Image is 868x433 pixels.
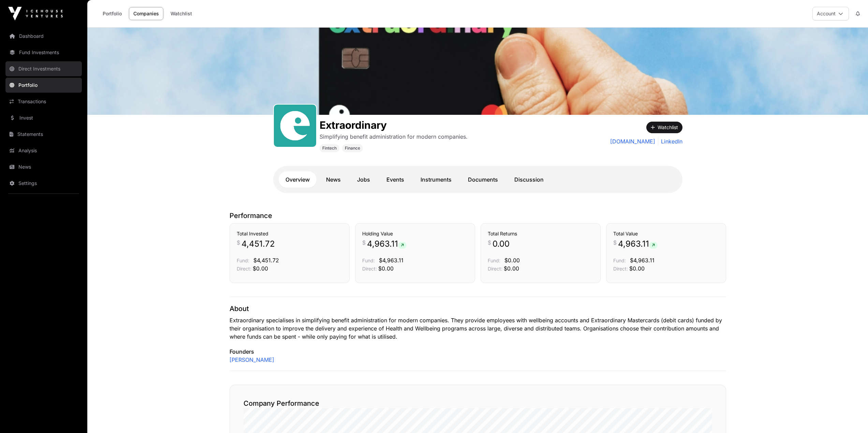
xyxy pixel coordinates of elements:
span: $4,451.72 [253,257,279,264]
a: LinkedIn [658,137,682,145]
span: Fund: [613,258,626,263]
nav: Tabs [279,171,677,188]
span: $ [237,238,240,247]
span: Fintech [322,145,337,151]
span: 4,451.72 [241,238,275,249]
span: $0.00 [378,265,394,272]
a: Discussion [507,171,550,188]
span: $4,963.11 [630,257,654,264]
span: Direct: [488,266,502,272]
span: 0.00 [492,238,510,249]
a: Portfolio [98,7,126,20]
span: $4,963.11 [379,257,403,264]
button: Account [812,7,849,20]
span: Fund: [362,258,375,263]
h3: Total Returns [488,230,593,237]
a: Settings [5,176,82,191]
span: $ [613,238,617,247]
span: $0.00 [504,265,519,272]
a: Direct Investments [5,61,82,76]
a: Dashboard [5,29,82,44]
span: $ [362,238,366,247]
h3: Holding Value [362,230,468,237]
a: Statements [5,127,82,142]
h3: Total Invested [237,230,342,237]
a: News [5,159,82,174]
a: Invest [5,110,82,125]
span: Direct: [237,266,251,272]
a: Analysis [5,143,82,158]
img: Extraordinary [87,28,868,115]
a: Jobs [350,171,377,188]
img: output-onlinepngtools---2025-04-04T105842.413.png [277,107,313,144]
span: Fund: [237,258,249,263]
span: $0.00 [253,265,268,272]
span: $ [488,238,491,247]
a: Instruments [414,171,458,188]
h3: Total Value [613,230,719,237]
span: 4,963.11 [618,238,658,249]
p: Simplifying benefit administration for modern companies. [320,133,468,141]
a: Portfolio [5,78,82,93]
a: News [319,171,348,188]
a: [PERSON_NAME] [230,356,274,364]
p: About [230,304,726,313]
span: Finance [345,145,360,151]
span: $0.00 [504,257,520,264]
span: Fund: [488,258,500,263]
iframe: Chat Widget [834,400,868,433]
span: Direct: [613,266,628,272]
a: Transactions [5,94,82,109]
span: $0.00 [629,265,645,272]
a: [DOMAIN_NAME] [610,137,655,145]
h2: Company Performance [244,399,712,408]
p: Extraordinary specialises in simplifying benefit administration for modern companies. They provid... [230,316,726,341]
p: Performance [230,211,726,220]
a: Watchlist [166,7,196,20]
a: Overview [279,171,317,188]
img: Icehouse Ventures Logo [8,7,63,20]
a: Fund Investments [5,45,82,60]
span: 4,963.11 [367,238,407,249]
a: Companies [129,7,163,20]
span: Direct: [362,266,377,272]
h1: Extraordinary [320,119,468,131]
button: Watchlist [646,122,682,133]
a: Events [380,171,411,188]
p: Founders [230,347,726,356]
a: Documents [461,171,505,188]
